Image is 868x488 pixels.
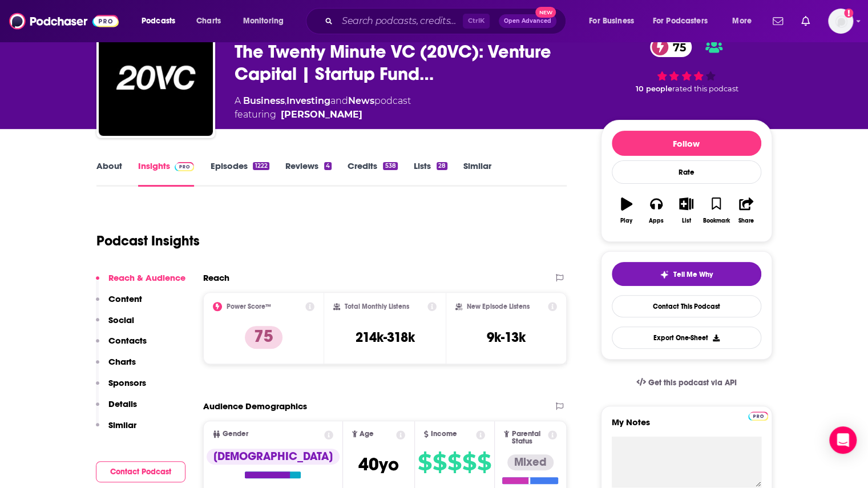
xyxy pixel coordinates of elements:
[96,420,136,441] button: Similar
[682,217,691,224] div: List
[748,410,768,421] a: Pro website
[660,270,669,279] img: tell me why sparkle
[672,84,738,93] span: rated this podcast
[612,326,761,349] button: Export One-Sheet
[463,160,491,187] a: Similar
[235,12,298,30] button: open menu
[828,9,853,34] span: Logged in as cmand-s
[345,303,409,310] h2: Total Monthly Listens
[507,454,554,470] div: Mixed
[511,430,546,445] span: Parental Status
[383,162,397,170] div: 538
[648,378,736,388] span: Get this podcast via API
[203,272,229,283] h2: Reach
[96,293,142,314] button: Content
[96,314,134,336] button: Social
[418,453,431,471] span: $
[196,13,221,29] span: Charts
[462,453,476,471] span: $
[649,217,664,224] div: Apps
[235,108,411,122] span: featuring
[348,95,374,106] a: News
[653,13,708,29] span: For Podcasters
[748,412,768,421] img: Podchaser Pro
[437,162,447,170] div: 28
[243,13,284,29] span: Monitoring
[620,217,632,224] div: Play
[671,190,701,231] button: List
[134,12,190,30] button: open menu
[285,160,332,187] a: Reviews4
[447,453,461,471] span: $
[281,108,362,122] a: Harry Stebbings
[701,190,731,231] button: Bookmark
[673,270,713,279] span: Tell Me Why
[253,162,269,170] div: 1222
[589,13,634,29] span: For Business
[348,160,397,187] a: Credits538
[108,398,137,409] p: Details
[828,9,853,34] button: Show profile menu
[358,453,399,475] span: 40 yo
[738,217,754,224] div: Share
[96,232,200,249] h1: Podcast Insights
[285,95,286,106] span: ,
[9,10,119,32] a: Podchaser - Follow, Share and Rate Podcasts
[467,303,530,310] h2: New Episode Listens
[245,326,282,349] p: 75
[431,430,457,438] span: Income
[317,8,577,34] div: Search podcasts, credits, & more...
[330,95,348,106] span: and
[463,14,490,29] span: Ctrl K
[612,295,761,317] a: Contact This Podcast
[207,449,340,465] div: [DEMOGRAPHIC_DATA]
[433,453,446,471] span: $
[612,190,641,231] button: Play
[142,13,175,29] span: Podcasts
[99,22,213,136] img: The Twenty Minute VC (20VC): Venture Capital | Startup Funding | The Pitch
[636,84,672,93] span: 10 people
[210,160,269,187] a: Episodes1222
[223,430,248,438] span: Gender
[96,335,147,356] button: Contacts
[227,303,271,310] h2: Power Score™
[355,329,414,346] h3: 214k-318k
[627,369,746,397] a: Get this podcast via API
[612,160,761,184] div: Rate
[703,217,729,224] div: Bookmark
[96,160,122,187] a: About
[797,11,814,31] a: Show notifications dropdown
[829,426,857,454] div: Open Intercom Messenger
[189,12,228,30] a: Charts
[243,95,285,106] a: Business
[108,377,146,388] p: Sponsors
[844,9,853,18] svg: Add a profile image
[286,95,330,106] a: Investing
[175,162,195,171] img: Podchaser Pro
[108,356,136,367] p: Charts
[235,94,411,122] div: A podcast
[650,37,692,57] a: 75
[612,417,761,437] label: My Notes
[612,262,761,286] button: tell me why sparkleTell Me Why
[828,9,853,34] img: User Profile
[601,30,772,101] div: 75 10 peoplerated this podcast
[324,162,332,170] div: 4
[732,13,752,29] span: More
[108,335,147,346] p: Contacts
[414,160,447,187] a: Lists28
[96,272,185,293] button: Reach & Audience
[581,12,648,30] button: open menu
[337,12,463,30] input: Search podcasts, credits, & more...
[499,14,556,28] button: Open AdvancedNew
[661,37,692,57] span: 75
[487,329,526,346] h3: 9k-13k
[768,11,788,31] a: Show notifications dropdown
[504,18,551,24] span: Open Advanced
[535,7,556,18] span: New
[108,293,142,304] p: Content
[724,12,766,30] button: open menu
[96,398,137,420] button: Details
[96,461,185,482] button: Contact Podcast
[360,430,374,438] span: Age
